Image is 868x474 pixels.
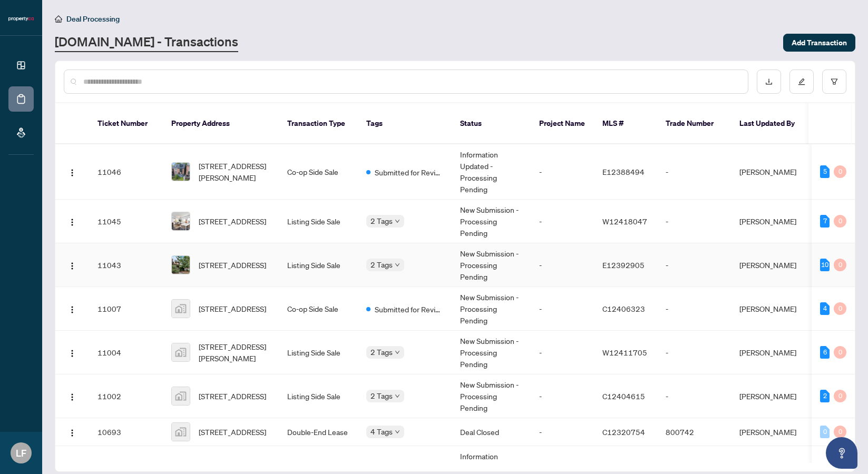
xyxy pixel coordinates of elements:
td: Information Updated - Processing Pending [452,144,531,200]
div: 0 [834,302,846,315]
span: [STREET_ADDRESS] [199,303,266,314]
img: Logo [68,169,76,177]
span: edit [798,78,805,85]
td: - [531,200,594,243]
div: 2 [820,390,830,402]
td: 11043 [89,243,163,287]
span: download [765,78,773,85]
img: thumbnail-img [172,423,190,441]
td: Co-op Side Sale [279,144,358,200]
img: thumbnail-img [172,256,190,274]
td: - [657,287,731,331]
button: Logo [64,388,81,404]
td: [PERSON_NAME] [731,418,810,446]
img: Logo [68,218,76,226]
img: thumbnail-img [172,343,190,361]
img: Logo [68,262,76,270]
span: E12388494 [602,167,645,176]
span: 4 Tags [370,426,393,438]
td: - [657,200,731,243]
td: - [531,374,594,418]
img: Logo [68,349,76,358]
td: 11045 [89,200,163,243]
td: [PERSON_NAME] [731,287,810,331]
button: Logo [64,163,81,180]
span: E12392905 [602,260,645,270]
button: Logo [64,300,81,317]
td: [PERSON_NAME] [731,144,810,200]
th: Last Updated By [731,103,810,144]
th: Property Address [163,103,279,144]
div: 0 [834,215,846,228]
div: 5 [820,165,830,178]
td: Listing Side Sale [279,200,358,243]
td: [PERSON_NAME] [731,331,810,374]
td: 11007 [89,287,163,331]
td: - [657,144,731,200]
img: thumbnail-img [172,163,190,181]
span: [STREET_ADDRESS] [199,259,266,271]
a: [DOMAIN_NAME] - Transactions [55,33,238,52]
td: 11046 [89,144,163,200]
span: Submitted for Review [375,303,443,315]
span: W12418047 [602,216,647,226]
td: - [531,331,594,374]
button: Logo [64,344,81,361]
div: 10 [820,259,830,271]
td: Listing Side Sale [279,243,358,287]
button: Open asap [826,437,857,469]
span: C12320754 [602,427,645,437]
td: New Submission - Processing Pending [452,331,531,374]
td: New Submission - Processing Pending [452,287,531,331]
th: Status [452,103,531,144]
td: Double-End Lease [279,418,358,446]
th: Ticket Number [89,103,163,144]
td: New Submission - Processing Pending [452,243,531,287]
button: download [757,70,781,94]
img: Logo [68,393,76,401]
td: New Submission - Processing Pending [452,200,531,243]
td: - [531,418,594,446]
span: down [395,393,400,399]
span: [STREET_ADDRESS][PERSON_NAME] [199,341,270,364]
span: [STREET_ADDRESS] [199,215,266,227]
span: Deal Processing [66,14,120,24]
div: 0 [834,426,846,438]
img: Logo [68,429,76,437]
th: Tags [358,103,452,144]
span: home [55,15,62,23]
td: - [531,144,594,200]
img: thumbnail-img [172,300,190,318]
span: Submitted for Review [375,166,443,178]
div: 7 [820,215,830,228]
span: [STREET_ADDRESS] [199,426,266,438]
img: logo [8,16,34,22]
div: 4 [820,302,830,315]
button: filter [822,70,846,94]
td: 11004 [89,331,163,374]
span: [STREET_ADDRESS][PERSON_NAME] [199,160,270,183]
td: - [531,243,594,287]
th: Trade Number [657,103,731,144]
span: C12404615 [602,391,645,401]
td: 800742 [657,418,731,446]
span: filter [831,78,838,85]
button: Add Transaction [783,34,855,52]
th: Transaction Type [279,103,358,144]
td: Deal Closed [452,418,531,446]
span: 2 Tags [370,346,393,358]
span: 2 Tags [370,259,393,271]
img: Logo [68,305,76,314]
div: 0 [834,390,846,402]
td: New Submission - Processing Pending [452,374,531,418]
div: 0 [834,346,846,359]
img: thumbnail-img [172,212,190,230]
button: Logo [64,213,81,230]
span: Add Transaction [792,34,847,51]
span: down [395,350,400,355]
div: 6 [820,346,830,359]
td: - [531,287,594,331]
span: LF [16,446,26,460]
td: [PERSON_NAME] [731,243,810,287]
button: Logo [64,256,81,273]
